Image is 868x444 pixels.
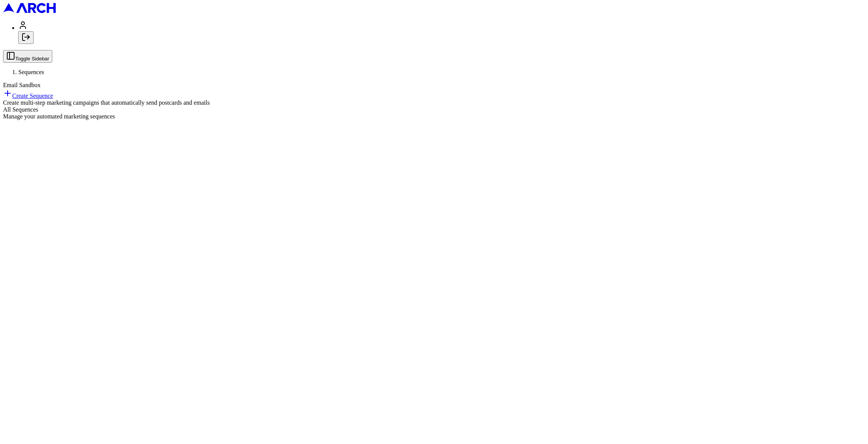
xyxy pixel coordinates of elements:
[3,92,53,99] a: Create Sequence
[15,56,49,62] span: Toggle Sidebar
[3,50,52,63] button: Toggle Sidebar
[18,69,44,75] span: Sequences
[3,99,865,106] div: Create multi-step marketing campaigns that automatically send postcards and emails
[18,31,34,44] button: Log out
[3,69,865,76] nav: breadcrumb
[3,82,865,89] div: Email Sandbox
[3,106,865,113] div: All Sequences
[3,113,865,120] div: Manage your automated marketing sequences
